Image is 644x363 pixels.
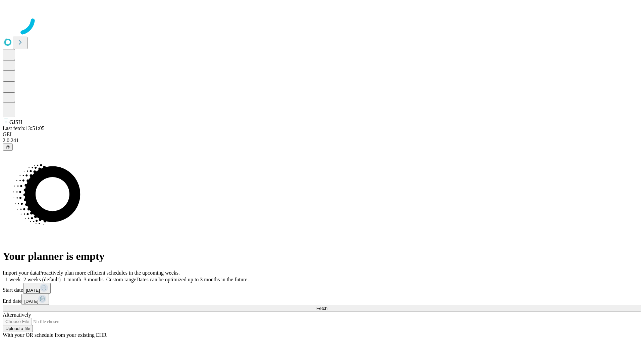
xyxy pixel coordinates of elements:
[3,325,33,332] button: Upload a file
[3,131,641,137] div: GEI
[21,294,49,305] button: [DATE]
[3,332,107,338] span: With your OR schedule from your existing EHR
[3,137,641,144] div: 2.0.241
[23,277,61,282] span: 2 weeks (default)
[136,277,249,282] span: Dates can be optimized up to 3 months in the future.
[3,125,45,131] span: Last fetch: 13:51:05
[63,277,81,282] span: 1 month
[84,277,104,282] span: 3 months
[106,277,136,282] span: Custom range
[3,250,641,263] h1: Your planner is empty
[3,312,31,318] span: Alternatively
[24,299,38,304] span: [DATE]
[3,144,13,151] button: @
[5,277,21,282] span: 1 week
[5,145,10,150] span: @
[3,270,39,276] span: Import your data
[26,288,40,293] span: [DATE]
[23,283,51,294] button: [DATE]
[3,305,641,312] button: Fetch
[39,270,180,276] span: Proactively plan more efficient schedules in the upcoming weeks.
[3,294,641,305] div: End date
[9,119,22,125] span: GJSH
[3,283,641,294] div: Start date
[316,306,327,311] span: Fetch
